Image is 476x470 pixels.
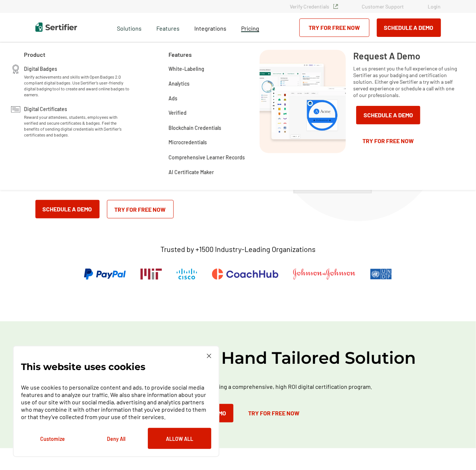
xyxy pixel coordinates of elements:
[24,65,57,72] span: Digital Badges
[117,23,142,32] span: Solutions
[11,65,20,74] img: Digital Badges Icon
[377,18,441,37] button: Schedule a Demo
[168,79,190,87] a: Analytics
[362,3,404,10] a: Customer Support
[428,3,441,10] a: Login
[24,65,130,97] a: Digital BadgesVerify achievements and skills with Open Badges 2.0 compliant digital badges. Use S...
[24,74,130,97] span: Verify achievements and skills with Open Badges 2.0 compliant digital badges. Use Sertifier’s use...
[353,50,420,62] span: Request A Demo
[194,25,226,32] span: Integrations
[24,105,67,112] span: Digital Certificates
[168,124,221,131] a: Blockchain Credentials
[11,105,20,114] img: Digital Certificates Icon
[177,269,197,280] img: Cisco
[21,384,211,421] p: We use cookies to personalize content and ads, to provide social media features and to analyze ou...
[17,347,459,369] h2: Get Started with A Hand Tailored Solution
[140,269,162,280] img: Massachusetts Institute of Technology
[299,18,369,37] a: Try for Free Now
[168,138,207,146] span: Microcredentials
[107,200,174,218] a: Try for Free Now
[156,23,180,32] span: Features
[84,269,126,280] img: PayPal
[168,168,214,175] a: AI Certificate Maker
[35,200,100,218] button: Schedule a Demo
[148,428,211,449] button: Allow All
[168,108,187,117] span: Verified
[290,3,338,10] a: Verify Credentials
[370,269,392,280] img: UNDP
[333,4,338,9] img: Verified
[21,363,145,370] p: This website uses cookies
[293,269,355,280] img: Johnson & Johnson
[168,65,204,72] a: White-Labeling
[207,354,211,358] img: Cookie Popup Close
[168,138,207,146] a: Microcredentials
[241,25,259,32] span: Pricing
[168,109,187,116] a: Verified
[168,153,245,160] a: Comprehensive Learner Records
[439,435,476,470] iframe: Chat Widget
[24,50,45,59] span: Product
[168,50,192,59] span: Features
[168,94,177,101] a: Ads
[35,23,77,32] img: Sertifier | Digital Credentialing Platform
[84,428,148,449] button: Deny All
[194,23,226,32] a: Integrations
[21,428,84,449] button: Customize
[212,269,278,280] img: CoachHub
[353,132,423,150] a: Try for Free Now
[83,382,393,391] p: Connect with our professionals to start building a comprehensive, high ROI digital certification ...
[241,23,259,32] a: Pricing
[24,105,130,138] a: Digital CertificatesReward your attendees, students, employees with verified and secure certifica...
[356,106,420,124] button: Schedule a Demo
[260,50,346,153] img: Request A Demo
[241,404,307,422] a: Try for Free Now
[24,114,130,138] span: Reward your attendees, students, employees with verified and secure certificates & badges. Feel t...
[353,65,458,99] span: Let us present you the full experience of using Sertifier as your badging and certification solut...
[160,245,316,254] p: Trusted by +1500 Industry-Leading Organizations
